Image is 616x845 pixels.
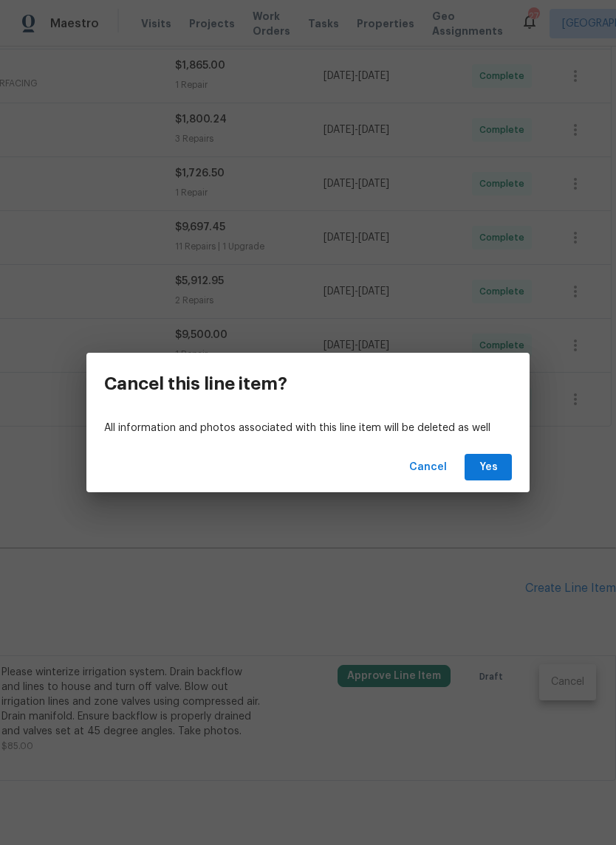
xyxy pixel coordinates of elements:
[465,454,512,481] button: Yes
[409,458,447,477] span: Cancel
[476,458,500,477] span: Yes
[104,421,512,436] p: All information and photos associated with this line item will be deleted as well
[403,454,453,481] button: Cancel
[104,373,287,394] h3: Cancel this line item?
